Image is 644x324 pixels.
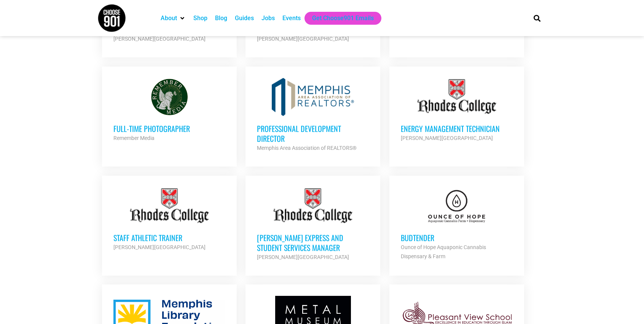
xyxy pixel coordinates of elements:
h3: Energy Management Technician [401,124,513,133]
a: Events [282,14,301,23]
strong: Memphis Area Association of REALTORS® [257,145,357,151]
strong: [PERSON_NAME][GEOGRAPHIC_DATA] [257,254,349,260]
h3: Professional Development Director [257,124,369,143]
a: Energy Management Technician [PERSON_NAME][GEOGRAPHIC_DATA] [389,67,524,154]
a: Budtender Ounce of Hope Aquaponic Cannabis Dispensary & Farm [389,176,524,272]
strong: [PERSON_NAME][GEOGRAPHIC_DATA] [401,135,493,141]
h3: Staff Athletic Trainer [113,233,225,243]
strong: Ounce of Hope Aquaponic Cannabis Dispensary & Farm [401,244,486,259]
h3: Full-Time Photographer [113,124,225,133]
strong: [PERSON_NAME][GEOGRAPHIC_DATA] [113,36,206,42]
a: Blog [215,14,227,23]
a: Staff Athletic Trainer [PERSON_NAME][GEOGRAPHIC_DATA] [102,176,237,263]
a: [PERSON_NAME] Express and Student Services Manager [PERSON_NAME][GEOGRAPHIC_DATA] [245,176,380,273]
a: Shop [193,14,207,23]
h3: [PERSON_NAME] Express and Student Services Manager [257,233,369,253]
a: Jobs [261,14,275,23]
strong: Remember Media [113,135,155,141]
nav: Main nav [157,12,521,25]
h3: Budtender [401,233,513,243]
strong: [PERSON_NAME][GEOGRAPHIC_DATA] [113,244,206,250]
div: About [157,12,190,25]
a: Guides [235,14,254,23]
a: Full-Time Photographer Remember Media [102,67,237,154]
a: About [161,14,177,23]
a: Get Choose901 Emails [312,14,374,23]
strong: [PERSON_NAME][GEOGRAPHIC_DATA] [257,36,349,42]
a: Professional Development Director Memphis Area Association of REALTORS® [245,67,380,164]
div: Search [531,12,544,24]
